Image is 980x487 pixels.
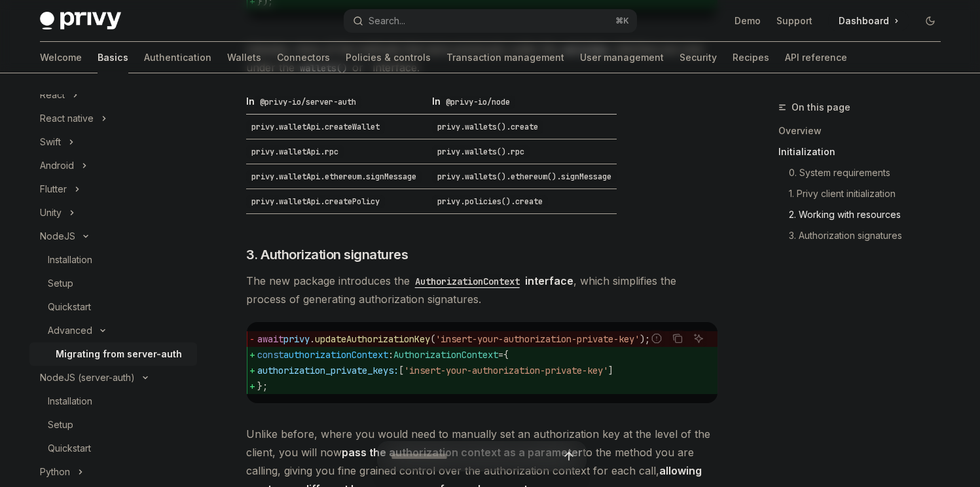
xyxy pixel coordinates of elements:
[778,162,951,183] a: 0. System requirements
[48,393,92,409] div: Installation
[388,349,393,361] span: :
[580,42,664,73] a: User management
[257,349,283,361] span: const
[310,333,315,345] span: .
[776,14,812,27] a: Support
[791,99,850,115] span: On this page
[410,274,573,287] a: AuthorizationContextinterface
[257,380,268,392] span: };
[257,365,399,376] span: authorization_private_keys:
[615,16,629,26] span: ⌘ K
[29,248,197,272] a: Installation
[778,183,951,204] a: 1. Privy client initialization
[29,130,197,154] button: Toggle Swift section
[48,276,73,291] div: Setup
[48,417,73,433] div: Setup
[778,120,951,141] a: Overview
[246,272,718,308] span: The new package introduces the , which simplifies the process of generating authorization signatu...
[56,346,182,362] div: Migrating from server-auth
[778,204,951,225] a: 2. Working with resources
[246,120,385,134] code: privy.walletApi.createWallet
[432,145,530,158] code: privy.wallets().rpc
[393,349,498,361] span: AuthorizationContext
[828,10,909,31] a: Dashboard
[369,13,405,29] div: Search...
[29,272,197,295] a: Setup
[29,177,197,201] button: Toggle Flutter section
[40,134,61,150] div: Swift
[40,87,65,103] div: React
[40,205,62,221] div: Unity
[410,274,525,289] code: AuthorizationContext
[441,96,515,109] code: @privy-io/node
[735,14,761,27] a: Demo
[29,366,197,389] button: Toggle NodeJS (server-auth) section
[48,299,91,315] div: Quickstart
[29,154,197,177] button: Toggle Android section
[640,333,650,345] span: );
[246,245,408,264] span: 3. Authorization signatures
[560,447,578,465] button: Send message
[246,170,422,183] code: privy.walletApi.ethereum.signMessage
[255,96,361,109] code: @privy-io/server-auth
[246,145,344,158] code: privy.walletApi.rpc
[48,252,92,268] div: Installation
[344,9,637,33] button: Open search
[432,120,543,134] code: privy.wallets().create
[669,330,686,347] button: Copy the contents from the code block
[98,42,128,73] a: Basics
[283,333,310,345] span: privy
[778,225,951,246] a: 3. Authorization signatures
[427,95,617,115] th: In
[29,342,197,366] a: Migrating from server-auth
[839,14,889,27] span: Dashboard
[29,295,197,319] a: Quickstart
[40,42,82,73] a: Welcome
[404,365,608,376] span: 'insert-your-authorization-private-key'
[277,42,330,73] a: Connectors
[144,42,211,73] a: Authentication
[503,349,509,361] span: {
[48,441,91,456] div: Quickstart
[29,437,197,460] a: Quickstart
[40,370,135,386] div: NodeJS (server-auth)
[29,413,197,437] a: Setup
[48,323,92,338] div: Advanced
[399,365,404,376] span: [
[446,42,564,73] a: Transaction management
[680,42,717,73] a: Security
[40,12,121,30] img: dark logo
[391,442,560,471] input: Ask a question...
[690,330,707,347] button: Ask AI
[40,158,74,173] div: Android
[498,349,503,361] span: =
[648,330,665,347] button: Report incorrect code
[315,333,430,345] span: updateAuthorizationKey
[435,333,640,345] span: 'insert-your-authorization-private-key'
[40,111,94,126] div: React native
[29,319,197,342] button: Toggle Advanced section
[29,225,197,248] button: Toggle NodeJS section
[733,42,769,73] a: Recipes
[432,195,548,208] code: privy.policies().create
[920,10,941,31] button: Toggle dark mode
[29,389,197,413] a: Installation
[29,107,197,130] button: Toggle React native section
[785,42,847,73] a: API reference
[40,181,67,197] div: Flutter
[40,228,75,244] div: NodeJS
[257,333,283,345] span: await
[432,170,617,183] code: privy.wallets().ethereum().signMessage
[29,201,197,225] button: Toggle Unity section
[430,333,435,345] span: (
[29,460,197,484] button: Toggle Python section
[778,141,951,162] a: Initialization
[283,349,388,361] span: authorizationContext
[40,464,70,480] div: Python
[246,195,385,208] code: privy.walletApi.createPolicy
[608,365,613,376] span: ]
[246,95,427,115] th: In
[346,42,431,73] a: Policies & controls
[29,83,197,107] button: Toggle React section
[227,42,261,73] a: Wallets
